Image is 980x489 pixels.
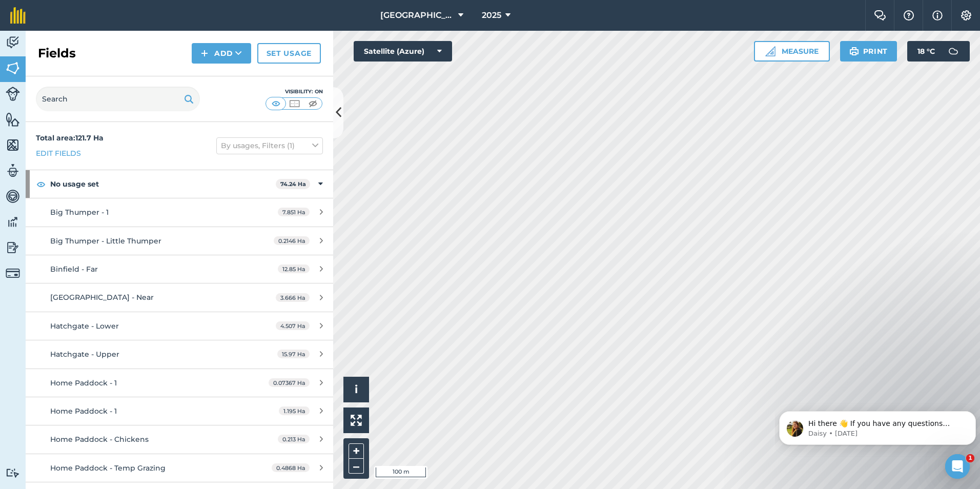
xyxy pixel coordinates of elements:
span: [GEOGRAPHIC_DATA] [380,9,454,22]
button: Measure [754,41,830,62]
p: Hi there 👋 If you have any questions about our pricing or which plan is right for you, I’m here t... [33,29,188,39]
a: Home Paddock - 10.07367 Ha [26,369,333,397]
img: svg+xml;base64,PHN2ZyB4bWxucz0iaHR0cDovL3d3dy53My5vcmcvMjAwMC9zdmciIHdpZHRoPSIxOSIgaGVpZ2h0PSIyNC... [849,45,859,57]
a: Home Paddock - Chickens0.213 Ha [26,425,333,453]
span: 1.195 Ha [279,406,310,415]
div: No usage set74.24 Ha [26,170,333,198]
img: Four arrows, one pointing top left, one top right, one bottom right and the last bottom left [351,415,362,426]
img: svg+xml;base64,PD94bWwgdmVyc2lvbj0iMS4wIiBlbmNvZGluZz0idXRmLTgiPz4KPCEtLSBHZW5lcmF0b3I6IEFkb2JlIE... [6,35,20,50]
span: 0.2146 Ha [274,236,310,245]
img: A cog icon [960,10,972,21]
iframe: Intercom notifications message [775,390,980,461]
iframe: Intercom live chat [945,454,970,479]
img: svg+xml;base64,PHN2ZyB4bWxucz0iaHR0cDovL3d3dy53My5vcmcvMjAwMC9zdmciIHdpZHRoPSI1MCIgaGVpZ2h0PSI0MC... [270,98,282,109]
a: Binfield - Far12.85 Ha [26,255,333,283]
img: svg+xml;base64,PHN2ZyB4bWxucz0iaHR0cDovL3d3dy53My5vcmcvMjAwMC9zdmciIHdpZHRoPSI1NiIgaGVpZ2h0PSI2MC... [6,112,20,127]
img: svg+xml;base64,PD94bWwgdmVyc2lvbj0iMS4wIiBlbmNvZGluZz0idXRmLTgiPz4KPCEtLSBHZW5lcmF0b3I6IEFkb2JlIE... [6,189,20,204]
img: svg+xml;base64,PHN2ZyB4bWxucz0iaHR0cDovL3d3dy53My5vcmcvMjAwMC9zdmciIHdpZHRoPSI1NiIgaGVpZ2h0PSI2MC... [6,60,20,76]
img: svg+xml;base64,PHN2ZyB4bWxucz0iaHR0cDovL3d3dy53My5vcmcvMjAwMC9zdmciIHdpZHRoPSIxOSIgaGVpZ2h0PSIyNC... [184,93,194,105]
img: svg+xml;base64,PD94bWwgdmVyc2lvbj0iMS4wIiBlbmNvZGluZz0idXRmLTgiPz4KPCEtLSBHZW5lcmF0b3I6IEFkb2JlIE... [6,240,20,255]
a: Edit fields [36,148,81,159]
span: Big Thumper - 1 [50,208,109,217]
button: + [349,443,364,459]
button: i [343,377,369,402]
span: Hatchgate - Upper [50,350,119,359]
img: Profile image for Daisy [12,31,28,47]
span: 0.4868 Ha [272,463,310,472]
a: Home Paddock - Temp Grazing0.4868 Ha [26,454,333,482]
a: Hatchgate - Upper15.97 Ha [26,340,333,368]
span: [GEOGRAPHIC_DATA] - Near [50,293,154,302]
span: 3.666 Ha [276,293,310,302]
span: Hatchgate - Lower [50,321,119,331]
img: Ruler icon [765,46,775,56]
strong: Total area : 121.7 Ha [36,133,104,142]
button: 18 °C [907,41,970,62]
div: Visibility: On [266,88,323,96]
span: Home Paddock - Temp Grazing [50,463,166,473]
img: svg+xml;base64,PD94bWwgdmVyc2lvbj0iMS4wIiBlbmNvZGluZz0idXRmLTgiPz4KPCEtLSBHZW5lcmF0b3I6IEFkb2JlIE... [6,214,20,230]
img: fieldmargin Logo [10,7,26,24]
img: svg+xml;base64,PD94bWwgdmVyc2lvbj0iMS4wIiBlbmNvZGluZz0idXRmLTgiPz4KPCEtLSBHZW5lcmF0b3I6IEFkb2JlIE... [6,163,20,178]
button: Satellite (Azure) [354,41,452,62]
button: Print [840,41,897,62]
img: svg+xml;base64,PHN2ZyB4bWxucz0iaHR0cDovL3d3dy53My5vcmcvMjAwMC9zdmciIHdpZHRoPSI1MCIgaGVpZ2h0PSI0MC... [288,98,301,109]
button: Add [192,43,251,64]
span: 1 [966,454,974,462]
p: Message from Daisy, sent 17w ago [33,39,188,49]
span: 4.507 Ha [276,321,310,330]
img: svg+xml;base64,PHN2ZyB4bWxucz0iaHR0cDovL3d3dy53My5vcmcvMjAwMC9zdmciIHdpZHRoPSIxNCIgaGVpZ2h0PSIyNC... [201,47,208,59]
a: Big Thumper - 17.851 Ha [26,198,333,226]
img: svg+xml;base64,PD94bWwgdmVyc2lvbj0iMS4wIiBlbmNvZGluZz0idXRmLTgiPz4KPCEtLSBHZW5lcmF0b3I6IEFkb2JlIE... [6,266,20,280]
h2: Fields [38,45,76,62]
span: 12.85 Ha [278,264,310,273]
img: svg+xml;base64,PHN2ZyB4bWxucz0iaHR0cDovL3d3dy53My5vcmcvMjAwMC9zdmciIHdpZHRoPSI1NiIgaGVpZ2h0PSI2MC... [6,137,20,153]
img: svg+xml;base64,PHN2ZyB4bWxucz0iaHR0cDovL3d3dy53My5vcmcvMjAwMC9zdmciIHdpZHRoPSI1MCIgaGVpZ2h0PSI0MC... [307,98,319,109]
span: 0.213 Ha [278,435,310,443]
img: svg+xml;base64,PD94bWwgdmVyc2lvbj0iMS4wIiBlbmNvZGluZz0idXRmLTgiPz4KPCEtLSBHZW5lcmF0b3I6IEFkb2JlIE... [6,468,20,478]
img: A question mark icon [903,10,915,21]
span: Big Thumper - Little Thumper [50,236,161,246]
button: – [349,459,364,474]
span: Home Paddock - 1 [50,378,117,388]
strong: No usage set [50,170,276,198]
span: 0.07367 Ha [269,378,310,387]
span: Binfield - Far [50,264,98,274]
span: 15.97 Ha [277,350,310,358]
span: 7.851 Ha [278,208,310,216]
img: svg+xml;base64,PD94bWwgdmVyc2lvbj0iMS4wIiBlbmNvZGluZz0idXRmLTgiPz4KPCEtLSBHZW5lcmF0b3I6IEFkb2JlIE... [943,41,964,62]
a: Home Paddock - 11.195 Ha [26,397,333,425]
strong: 74.24 Ha [280,180,306,188]
span: 18 ° C [917,41,935,62]
span: i [355,383,358,396]
div: message notification from Daisy, 17w ago. Hi there 👋 If you have any questions about our pricing ... [4,22,201,55]
button: By usages, Filters (1) [216,137,323,154]
input: Search [36,87,200,111]
img: svg+xml;base64,PHN2ZyB4bWxucz0iaHR0cDovL3d3dy53My5vcmcvMjAwMC9zdmciIHdpZHRoPSIxNyIgaGVpZ2h0PSIxNy... [932,9,943,22]
a: Big Thumper - Little Thumper0.2146 Ha [26,227,333,255]
a: Set usage [257,43,321,64]
span: Home Paddock - 1 [50,406,117,416]
span: Home Paddock - Chickens [50,435,149,444]
a: Hatchgate - Lower4.507 Ha [26,312,333,340]
img: Two speech bubbles overlapping with the left bubble in the forefront [874,10,886,21]
a: [GEOGRAPHIC_DATA] - Near3.666 Ha [26,283,333,311]
span: 2025 [482,9,501,22]
img: svg+xml;base64,PHN2ZyB4bWxucz0iaHR0cDovL3d3dy53My5vcmcvMjAwMC9zdmciIHdpZHRoPSIxOCIgaGVpZ2h0PSIyNC... [36,178,46,190]
img: svg+xml;base64,PD94bWwgdmVyc2lvbj0iMS4wIiBlbmNvZGluZz0idXRmLTgiPz4KPCEtLSBHZW5lcmF0b3I6IEFkb2JlIE... [6,87,20,101]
